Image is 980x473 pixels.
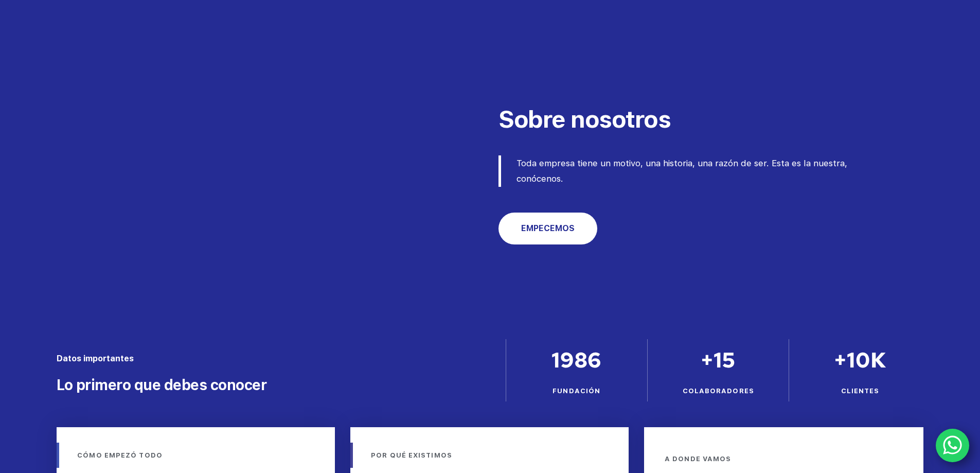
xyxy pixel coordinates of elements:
span: CÓMO EMPEZÓ TODO [77,451,163,459]
span: FUNDACIÓN [553,387,600,395]
span: Lo primero que debes conocer [57,376,266,394]
span: +15 [701,346,736,374]
span: A DONDE VAMOS [665,455,731,463]
span: EMPECEMOS [521,222,575,235]
span: Sobre nosotros [498,105,670,133]
span: CLIENTES [841,387,880,395]
a: WhatsApp [936,429,970,463]
span: COLABORADORES [683,387,754,395]
span: 1986 [551,346,601,374]
span: Datos importantes [57,354,134,363]
span: +10K [834,346,886,374]
span: Toda empresa tiene un motivo, una historia, una razón de ser. Esta es la nuestra, conócenos. [516,158,850,184]
a: EMPECEMOS [498,213,597,244]
span: POR QUÉ EXISTIMOS [371,451,452,459]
